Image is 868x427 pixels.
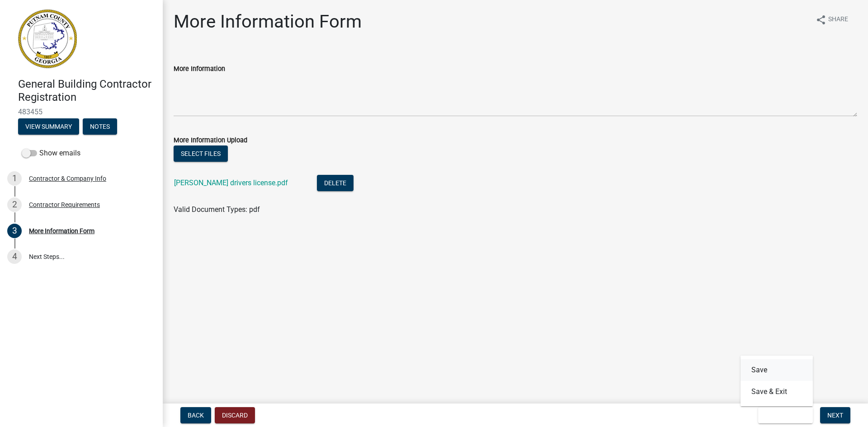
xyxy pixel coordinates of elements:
label: More Information Upload [174,137,247,144]
div: 1 [7,171,22,186]
button: Discard [215,407,255,423]
span: Share [828,14,848,25]
span: 483455 [18,108,145,116]
label: Show emails [22,148,80,159]
h4: General Building Contractor Registration [18,78,156,104]
button: Select files [174,145,228,162]
button: Notes [83,118,117,135]
button: shareShare [808,11,855,28]
div: 3 [7,224,22,238]
button: Delete [317,175,354,191]
h1: More Information Form [174,11,362,33]
button: Next [820,407,850,423]
button: View Summary [18,118,79,135]
a: [PERSON_NAME] drivers license.pdf [174,178,288,187]
wm-modal-confirm: Notes [83,123,117,131]
span: Save & Exit [765,412,800,419]
div: 4 [7,249,22,264]
button: Save [741,359,813,381]
div: More Information Form [29,228,94,234]
span: Next [827,412,843,419]
span: Back [188,412,204,419]
button: Save & Exit [741,381,813,403]
i: share [816,14,826,25]
button: Save & Exit [758,407,813,423]
div: Contractor Requirements [29,202,100,208]
button: Back [180,407,211,423]
div: 2 [7,197,22,212]
div: Contractor & Company Info [29,175,106,182]
label: More Information [174,66,225,72]
wm-modal-confirm: Summary [18,123,79,131]
span: Valid Document Types: pdf [174,205,260,214]
img: Putnam County, Georgia [18,9,77,68]
wm-modal-confirm: Delete Document [317,179,354,188]
div: Save & Exit [741,356,813,406]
